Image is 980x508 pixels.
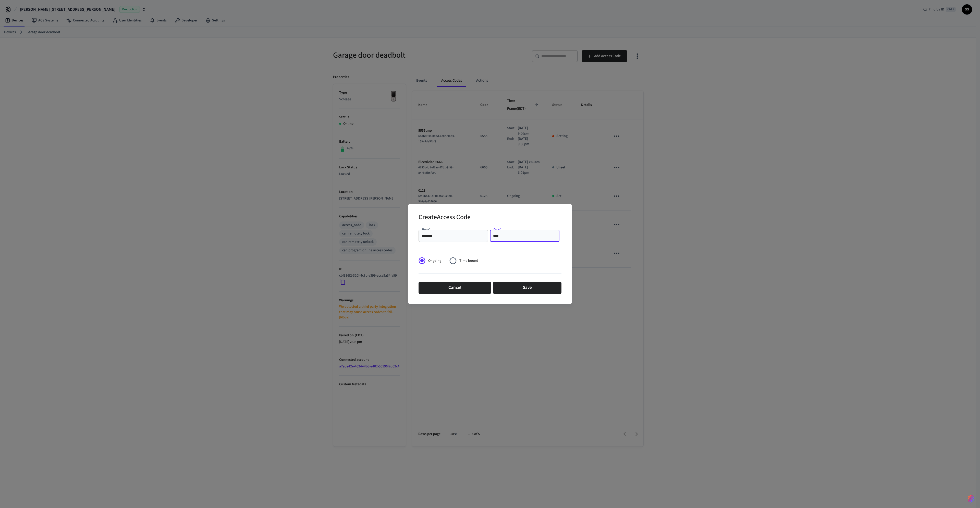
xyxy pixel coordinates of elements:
label: Name [422,227,430,231]
span: Time bound [459,258,478,264]
button: Save [493,282,561,294]
button: Cancel [419,282,491,294]
span: Ongoing [428,258,441,264]
h2: Create Access Code [419,210,471,226]
img: SeamLogoGradient.69752ec5.svg [968,495,974,503]
label: Code [494,227,501,231]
